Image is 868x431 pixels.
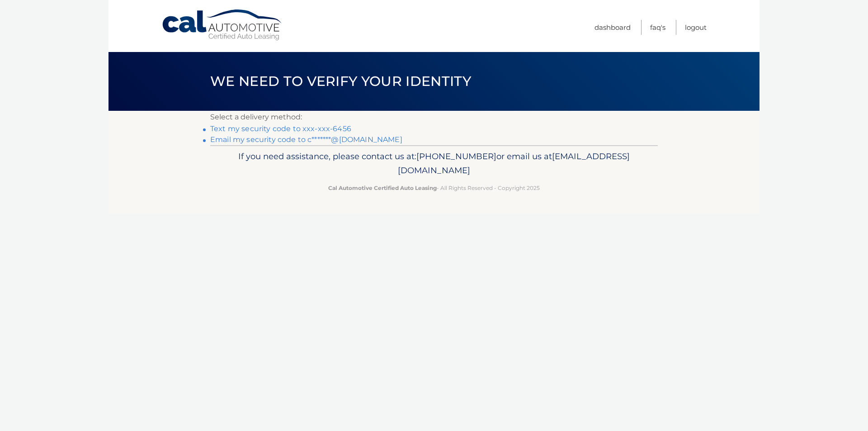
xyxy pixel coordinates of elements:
[594,20,631,35] a: Dashboard
[161,9,283,41] a: Cal Automotive
[685,20,707,35] a: Logout
[216,149,652,178] p: If you need assistance, please contact us at: or email us at
[650,20,665,35] a: FAQ's
[210,111,658,123] p: Select a delivery method:
[210,124,351,133] a: Text my security code to xxx-xxx-6456
[328,185,437,191] strong: Cal Automotive Certified Auto Leasing
[210,73,471,90] span: We need to verify your identity
[216,183,652,193] p: - All Rights Reserved - Copyright 2025
[416,151,496,161] span: [PHONE_NUMBER]
[210,135,402,144] a: Email my security code to c*******@[DOMAIN_NAME]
